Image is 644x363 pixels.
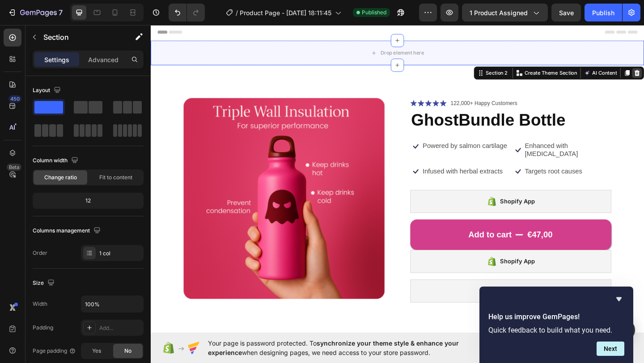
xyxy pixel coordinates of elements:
span: Change ratio [44,173,77,181]
p: Powered by salmon cartilage [296,128,387,138]
span: Product Page - [DATE] 18:11:45 [240,8,331,17]
div: Shopify App [380,253,418,264]
span: Published [362,8,386,17]
button: 1 product assigned [462,4,548,21]
div: Layout [33,84,63,97]
input: Auto [81,296,143,312]
span: Yes [92,347,101,355]
div: Shopify App [380,285,418,296]
p: Enhanced with [MEDICAL_DATA] [407,128,500,147]
iframe: Design area [151,24,644,333]
button: Save [551,4,581,21]
button: Next question [597,342,624,356]
p: Section [43,32,117,42]
span: Fit to content [99,173,132,181]
div: Page padding [33,347,76,355]
div: Width [33,300,47,308]
div: 1 col [99,249,141,257]
button: AI Content [470,48,509,59]
div: Undo/Redo [169,4,205,21]
div: Size [33,277,56,289]
span: Your page is password protected. To when designing pages, we need access to your store password. [208,338,494,357]
p: Settings [44,55,69,64]
button: 7 [4,4,67,21]
span: synchronize your theme style & enhance your experience [208,339,459,356]
div: Add... [99,324,141,332]
div: €47,00 [409,223,438,236]
p: Infused with herbal extracts [296,156,383,165]
span: / [236,8,238,17]
h2: Help us improve GemPages! [488,312,624,322]
button: Add to cart [282,213,501,246]
div: Help us improve GemPages! [488,294,624,356]
p: Advanced [88,55,119,64]
div: Order [33,249,47,257]
p: Targets root causes [407,156,470,165]
h1: GhostBundle Bottle [282,92,501,117]
div: Add to cart [345,224,393,235]
div: Beta [7,164,21,171]
div: Publish [592,8,614,17]
button: Publish [585,4,622,21]
div: Shopify App [380,188,418,198]
div: 12 [34,194,142,207]
span: 1 product assigned [470,8,528,17]
p: 7 [59,7,63,18]
span: No [124,347,131,355]
div: 450 [8,95,21,102]
div: Drop element here [250,28,297,35]
p: Create Theme Section [407,50,464,58]
span: Save [559,9,574,17]
p: Quick feedback to build what you need. [488,326,624,334]
div: Section 2 [363,50,390,58]
div: Padding [33,324,53,332]
div: Column width [33,155,80,167]
p: 122,000+ Happy Customers [326,82,398,91]
div: Columns management [33,225,102,237]
button: Hide survey [614,294,624,304]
